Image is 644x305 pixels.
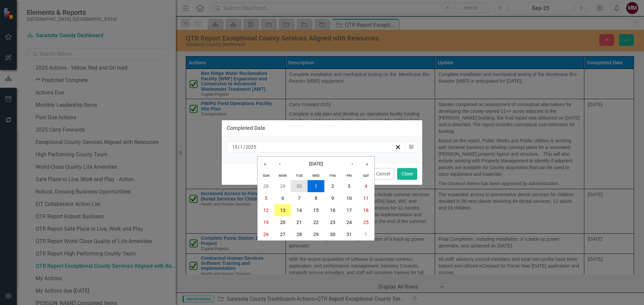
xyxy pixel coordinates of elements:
abbr: October 11, 2025 [363,196,369,201]
button: October 21, 2025 [291,216,308,228]
abbr: October 14, 2025 [297,208,302,213]
abbr: October 25, 2025 [363,220,369,225]
abbr: Saturday [363,173,369,178]
button: October 1, 2025 [308,180,324,192]
button: October 10, 2025 [341,192,358,204]
button: October 14, 2025 [291,204,308,216]
abbr: October 10, 2025 [346,196,352,201]
span: / [243,144,245,150]
abbr: November 1, 2025 [365,232,367,237]
input: yyyy [245,144,257,150]
button: Close [397,168,417,180]
abbr: October 23, 2025 [330,220,335,225]
button: September 29, 2025 [274,180,291,192]
button: September 28, 2025 [258,180,274,192]
button: October 18, 2025 [358,204,374,216]
abbr: October 2, 2025 [331,183,334,189]
abbr: October 6, 2025 [281,196,284,201]
abbr: October 5, 2025 [265,196,267,201]
abbr: Tuesday [296,173,303,178]
button: October 27, 2025 [274,228,291,240]
abbr: October 19, 2025 [263,220,269,225]
abbr: October 22, 2025 [313,220,319,225]
button: October 25, 2025 [358,216,374,228]
abbr: October 28, 2025 [297,232,302,237]
abbr: Monday [279,173,286,178]
abbr: October 9, 2025 [331,196,334,201]
abbr: September 30, 2025 [297,183,302,189]
span: [DATE] [309,161,323,166]
button: October 26, 2025 [258,228,274,240]
button: October 11, 2025 [358,192,374,204]
abbr: September 29, 2025 [280,183,285,189]
button: October 12, 2025 [258,204,274,216]
button: October 23, 2025 [324,216,341,228]
abbr: October 30, 2025 [330,232,335,237]
abbr: October 20, 2025 [280,220,285,225]
button: October 24, 2025 [341,216,358,228]
button: [DATE] [287,157,345,171]
abbr: October 1, 2025 [315,183,317,189]
input: mm [232,144,238,150]
abbr: October 16, 2025 [330,208,335,213]
button: November 1, 2025 [358,228,374,240]
button: › [345,157,360,171]
abbr: October 27, 2025 [280,232,285,237]
abbr: Wednesday [312,173,320,178]
button: October 2, 2025 [324,180,341,192]
button: October 19, 2025 [258,216,274,228]
abbr: October 21, 2025 [297,220,302,225]
abbr: October 15, 2025 [313,208,319,213]
span: / [238,144,240,150]
abbr: October 18, 2025 [363,208,369,213]
button: October 20, 2025 [274,216,291,228]
button: October 17, 2025 [341,204,358,216]
button: October 5, 2025 [258,192,274,204]
button: October 31, 2025 [341,228,358,240]
button: October 16, 2025 [324,204,341,216]
div: Completed Date [227,125,265,131]
abbr: October 8, 2025 [315,196,317,201]
input: dd [240,144,243,150]
abbr: October 12, 2025 [263,208,269,213]
button: October 22, 2025 [308,216,324,228]
button: ‹ [272,157,287,171]
button: « [258,157,272,171]
abbr: October 17, 2025 [346,208,352,213]
abbr: October 31, 2025 [346,232,352,237]
abbr: October 7, 2025 [298,196,301,201]
button: October 29, 2025 [308,228,324,240]
button: October 13, 2025 [274,204,291,216]
button: October 7, 2025 [291,192,308,204]
button: October 28, 2025 [291,228,308,240]
abbr: Sunday [263,173,269,178]
button: October 6, 2025 [274,192,291,204]
abbr: October 13, 2025 [280,208,285,213]
button: October 30, 2025 [324,228,341,240]
button: October 4, 2025 [358,180,374,192]
button: October 8, 2025 [308,192,324,204]
abbr: October 24, 2025 [346,220,352,225]
button: » [360,157,374,171]
button: October 3, 2025 [341,180,358,192]
abbr: October 3, 2025 [348,183,351,189]
abbr: September 28, 2025 [263,183,269,189]
abbr: October 26, 2025 [263,232,269,237]
abbr: Thursday [329,173,336,178]
abbr: October 4, 2025 [365,183,367,189]
button: September 30, 2025 [291,180,308,192]
button: Cancel [372,168,394,180]
abbr: Friday [346,173,352,178]
button: October 15, 2025 [308,204,324,216]
abbr: October 29, 2025 [313,232,319,237]
button: October 9, 2025 [324,192,341,204]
